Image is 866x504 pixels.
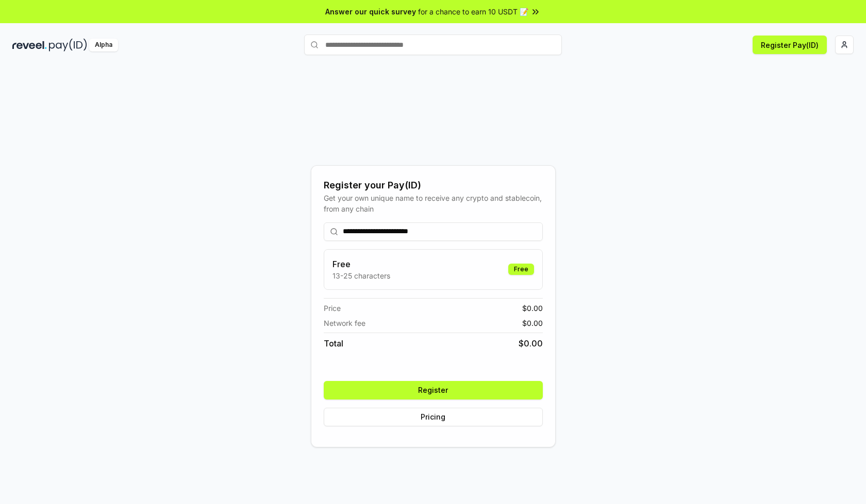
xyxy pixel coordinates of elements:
span: $ 0.00 [522,318,543,328]
img: pay_id [49,39,87,51]
span: Network fee [324,318,365,328]
div: Register your Pay(ID) [324,178,543,193]
span: Price [324,303,341,314]
span: for a chance to earn 10 USDT 📝 [418,6,528,17]
span: Total [324,337,343,350]
div: Free [508,264,534,275]
button: Register [324,381,543,399]
span: $ 0.00 [519,337,543,350]
div: Alpha [89,39,118,51]
span: $ 0.00 [522,303,543,314]
div: Get your own unique name to receive any crypto and stablecoin, from any chain [324,193,543,214]
span: Answer our quick survey [325,6,416,17]
h3: Free [332,258,390,270]
button: Pricing [324,408,543,426]
img: reveel_dark [12,39,47,51]
button: Register Pay(ID) [753,36,827,54]
p: 13-25 characters [332,270,390,281]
